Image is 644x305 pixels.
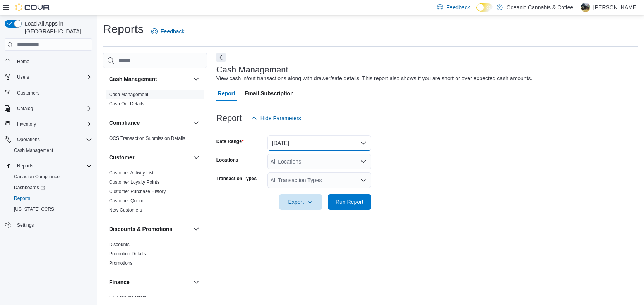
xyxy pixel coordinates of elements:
[267,135,371,151] button: [DATE]
[109,260,133,266] span: Promotions
[446,3,470,11] span: Feedback
[11,172,63,181] a: Canadian Compliance
[8,182,95,193] a: Dashboards
[109,278,130,286] h3: Finance
[109,198,144,203] a: Customer Queue
[192,118,201,128] button: Compliance
[109,241,130,248] span: Discounts
[17,163,33,169] span: Reports
[109,119,140,127] h3: Compliance
[11,146,56,155] a: Cash Management
[14,88,92,98] span: Customers
[14,119,92,129] span: Inventory
[109,75,157,83] h3: Cash Management
[576,3,578,12] p: |
[360,177,367,183] button: Open list of options
[5,52,92,251] nav: Complex example
[109,119,190,127] button: Compliance
[109,207,142,213] span: New Customers
[2,219,95,231] button: Settings
[11,146,92,155] span: Cash Management
[2,160,95,171] button: Reports
[8,145,95,156] button: Cash Management
[248,110,304,126] button: Hide Parameters
[581,3,590,12] div: Franki Webb
[14,135,92,144] span: Operations
[17,105,33,112] span: Catalog
[109,170,154,176] a: Customer Activity List
[476,12,477,12] span: Dark Mode
[2,119,95,129] button: Inventory
[14,174,60,180] span: Canadian Compliance
[11,194,92,203] span: Reports
[109,135,185,141] span: OCS Transaction Submission Details
[2,87,95,98] button: Customers
[109,136,185,141] a: OCS Transaction Submission Details
[2,55,95,67] button: Home
[109,101,144,107] span: Cash Out Details
[109,188,166,195] span: Customer Purchase History
[14,88,43,98] a: Customers
[14,206,54,212] span: [US_STATE] CCRS
[245,86,294,101] span: Email Subscription
[109,153,190,161] button: Customer
[14,220,92,230] span: Settings
[14,57,33,66] a: Home
[11,183,92,192] span: Dashboards
[17,121,36,127] span: Inventory
[593,3,638,12] p: [PERSON_NAME]
[17,74,29,80] span: Users
[109,92,148,97] a: Cash Management
[14,135,43,144] button: Operations
[360,159,367,165] button: Open list of options
[109,153,134,161] h3: Customer
[14,119,39,129] button: Inventory
[14,221,37,230] a: Settings
[103,90,207,112] div: Cash Management
[17,59,29,65] span: Home
[109,260,133,266] a: Promotions
[279,194,322,210] button: Export
[216,157,238,163] label: Locations
[192,277,201,287] button: Finance
[109,295,146,301] span: GL Account Totals
[14,56,92,66] span: Home
[14,161,36,171] button: Reports
[109,251,146,257] span: Promotion Details
[14,184,45,191] span: Dashboards
[507,3,574,12] p: Oceanic Cannabis & Coffee
[17,136,40,143] span: Operations
[103,134,207,146] div: Compliance
[14,104,92,113] span: Catalog
[109,179,159,185] a: Customer Loyalty Points
[192,74,201,84] button: Cash Management
[109,198,144,204] span: Customer Queue
[109,179,159,185] span: Customer Loyalty Points
[14,72,32,82] button: Users
[192,153,201,162] button: Customer
[15,3,50,11] img: Cova
[14,195,30,202] span: Reports
[109,251,146,257] a: Promotion Details
[109,207,142,213] a: New Customers
[22,20,92,35] span: Load All Apps in [GEOGRAPHIC_DATA]
[192,224,201,234] button: Discounts & Promotions
[216,53,226,62] button: Next
[14,161,92,171] span: Reports
[2,72,95,83] button: Users
[109,189,166,194] a: Customer Purchase History
[8,204,95,215] button: [US_STATE] CCRS
[109,101,144,107] a: Cash Out Details
[216,65,288,74] h3: Cash Management
[11,183,48,192] a: Dashboards
[216,74,533,83] div: View cash in/out transactions along with drawer/safe details. This report also shows if you are s...
[109,170,154,176] span: Customer Activity List
[109,295,146,300] a: GL Account Totals
[216,114,242,123] h3: Report
[11,205,92,214] span: Washington CCRS
[2,103,95,114] button: Catalog
[8,193,95,204] button: Reports
[216,176,257,182] label: Transaction Types
[2,134,95,145] button: Operations
[109,91,148,98] span: Cash Management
